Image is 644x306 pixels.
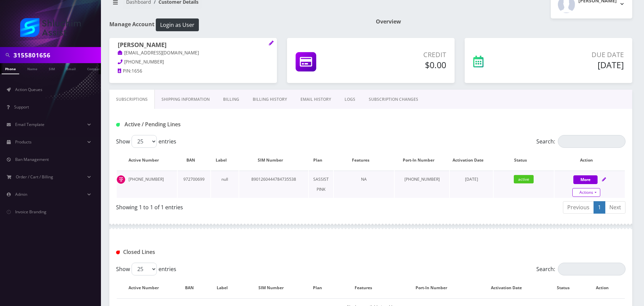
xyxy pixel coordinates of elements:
[15,87,42,92] span: Action Queues
[116,249,279,255] h1: Closed Lines
[397,278,472,298] th: Port-In Number: activate to sort column ascending
[109,18,366,31] h1: Manage Account
[132,135,157,148] select: Showentries
[15,209,46,215] span: Invoice Branding
[116,123,120,127] img: Active / Pending Lines
[554,150,625,170] th: Action: activate to sort column ascending
[536,263,625,275] label: Search:
[336,278,397,298] th: Features: activate to sort column ascending
[124,59,164,65] span: [PHONE_NUMBER]
[527,60,624,70] h5: [DATE]
[246,90,294,109] a: Billing History
[2,63,19,74] a: Phone
[15,139,32,145] span: Products
[239,150,308,170] th: SIM Number: activate to sort column ascending
[573,175,598,184] button: More
[334,150,394,170] th: Features: activate to sort column ascending
[118,41,269,49] h1: [PERSON_NAME]
[178,278,208,298] th: BAN: activate to sort column ascending
[156,18,199,31] button: Login as User
[154,20,199,28] a: Login as User
[211,150,239,170] th: Label: activate to sort column ascending
[450,150,493,170] th: Activation Date: activate to sort column ascending
[15,191,27,197] span: Admin
[117,278,177,298] th: Active Number: activate to sort column descending
[117,175,125,184] img: t_img.png
[132,68,142,74] span: 1656
[338,90,362,109] a: LOGS
[13,49,99,61] input: Search in Company
[117,150,177,170] th: Active Number: activate to sort column ascending
[15,157,49,162] span: Ban Management
[586,278,625,298] th: Action : activate to sort column ascending
[558,135,625,148] input: Search:
[362,60,446,70] h5: $0.00
[116,121,279,128] h1: Active / Pending Lines
[239,171,308,198] td: 8901260444784735538
[376,18,632,25] h1: Overview
[118,68,132,75] a: PIN:
[16,174,53,180] span: Order / Cart / Billing
[211,171,239,198] td: null
[334,171,394,198] td: NA
[294,90,338,109] a: EMAIL HISTORY
[563,201,594,214] a: Previous
[572,188,600,197] a: Actions
[84,63,106,74] a: Company
[536,135,625,148] label: Search:
[15,122,44,127] span: Email Template
[116,135,176,148] label: Show entries
[514,175,534,183] span: active
[527,50,624,60] p: Due Date
[63,63,79,74] a: Email
[155,90,216,109] a: Shipping Information
[605,201,625,214] a: Next
[109,90,155,109] a: Subscriptions
[494,150,554,170] th: Status: activate to sort column ascending
[178,150,210,170] th: BAN: activate to sort column ascending
[547,278,586,298] th: Status: activate to sort column ascending
[24,63,41,74] a: Name
[362,90,425,109] a: SUBSCRIPTION CHANGES
[594,201,605,214] a: 1
[465,176,478,182] span: [DATE]
[14,104,29,110] span: Support
[45,63,58,74] a: SIM
[473,278,547,298] th: Activation Date: activate to sort column ascending
[118,50,199,56] a: [EMAIL_ADDRESS][DOMAIN_NAME]
[309,150,333,170] th: Plan: activate to sort column ascending
[395,171,449,198] td: [PHONE_NUMBER]
[20,18,81,37] img: Shluchim Assist
[132,263,157,275] select: Showentries
[209,278,243,298] th: Label: activate to sort column ascending
[395,150,449,170] th: Port-In Number: activate to sort column ascending
[178,171,210,198] td: 972700699
[306,278,336,298] th: Plan: activate to sort column ascending
[558,263,625,275] input: Search:
[116,201,366,211] div: Showing 1 to 1 of 1 entries
[244,278,305,298] th: SIM Number: activate to sort column ascending
[117,171,177,198] td: [PHONE_NUMBER]
[309,171,333,198] td: SASSIST PINK
[116,263,176,275] label: Show entries
[362,50,446,60] p: Credit
[216,90,246,109] a: Billing
[116,251,120,254] img: Closed Lines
